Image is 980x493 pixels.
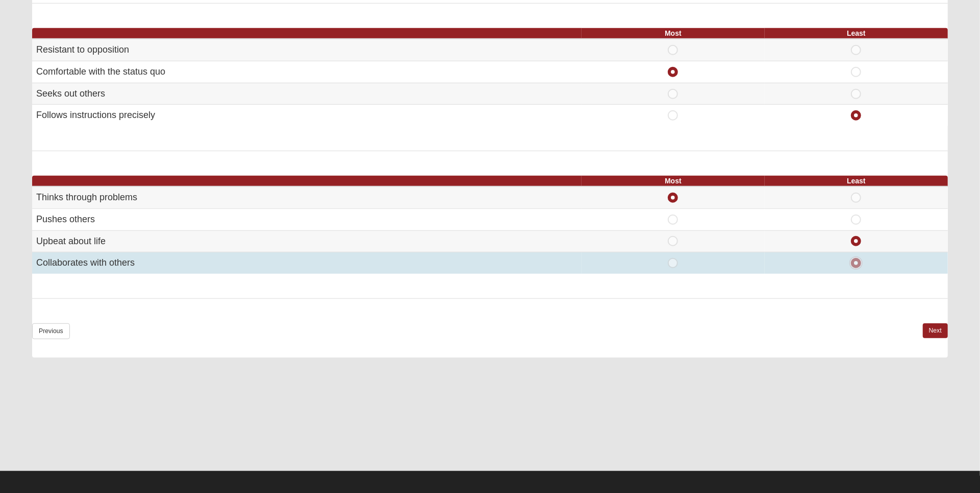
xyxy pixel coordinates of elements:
[765,176,948,186] th: Least
[765,28,948,39] th: Least
[32,61,582,83] td: Comfortable with the status quo
[32,252,582,274] td: Collaborates with others
[32,39,582,61] td: Resistant to opposition
[32,105,582,126] td: Follows instructions precisely
[32,323,70,339] a: Previous
[32,208,582,230] td: Pushes others
[32,186,582,208] td: Thinks through problems
[32,83,582,105] td: Seeks out others
[582,176,765,186] th: Most
[923,323,948,338] a: Next
[582,28,765,39] th: Most
[32,230,582,252] td: Upbeat about life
